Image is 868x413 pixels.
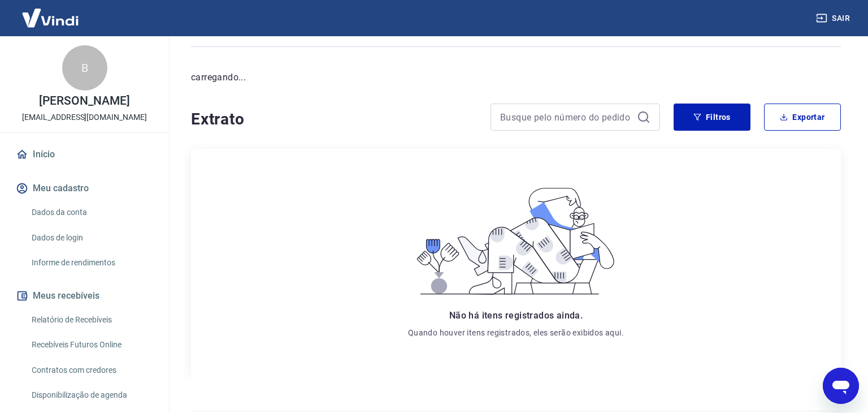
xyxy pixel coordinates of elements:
a: Dados de login [27,226,155,249]
a: Informe de rendimentos [27,251,155,274]
img: Vindi [14,1,87,35]
span: Não há itens registrados ainda. [449,310,583,321]
button: Sair [814,8,854,29]
h4: Extrato [191,108,477,131]
button: Meu cadastro [14,176,155,201]
button: Filtros [674,104,750,131]
p: [EMAIL_ADDRESS][DOMAIN_NAME] [22,111,147,123]
p: carregando... [191,71,841,84]
div: B [62,45,107,91]
iframe: Botão para abrir a janela de mensagens [823,368,859,404]
a: Recebíveis Futuros Online [27,333,155,356]
a: Dados da conta [27,201,155,224]
p: [PERSON_NAME] [39,95,129,107]
a: Disponibilização de agenda [27,384,155,407]
button: Meus recebíveis [14,283,155,308]
p: Quando houver itens registrados, eles serão exibidos aqui. [408,327,624,338]
button: Exportar [764,104,841,131]
a: Contratos com credores [27,359,155,382]
a: Relatório de Recebíveis [27,308,155,332]
a: Início [14,142,155,167]
input: Busque pelo número do pedido [500,109,632,126]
